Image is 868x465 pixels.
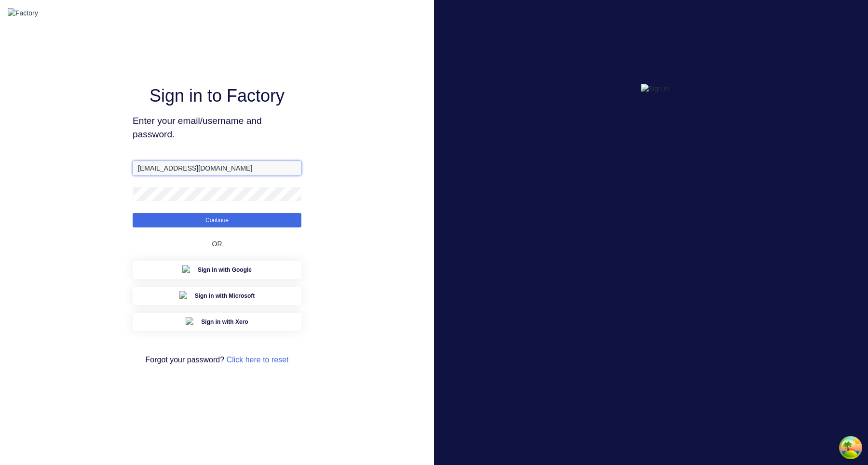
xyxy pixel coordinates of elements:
[133,213,301,227] button: Continue
[133,313,301,331] button: Xero Sign inSign in with Xero
[133,287,301,305] button: Microsoft Sign inSign in with Microsoft
[198,266,252,274] span: Sign in with Google
[179,291,189,301] img: Microsoft Sign in
[195,292,255,300] span: Sign in with Microsoft
[227,356,289,364] a: Click here to reset
[201,318,248,326] span: Sign in with Xero
[8,8,38,18] img: Factory
[186,317,195,327] img: Xero Sign in
[182,265,192,275] img: Google Sign in
[841,438,860,457] button: Open Tanstack query devtools
[133,261,301,279] button: Google Sign inSign in with Google
[641,84,669,94] img: Sign in
[149,85,285,106] h1: Sign in to Factory
[145,354,288,366] span: Forgot your password?
[212,227,222,261] div: OR
[133,114,301,142] span: Enter your email/username and password.
[133,161,301,175] input: Email/Username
